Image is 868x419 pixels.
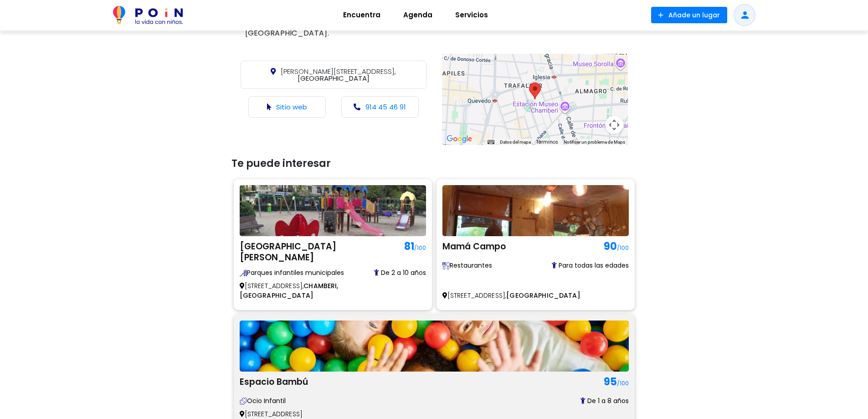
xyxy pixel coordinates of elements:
a: Plaza de Olavide [GEOGRAPHIC_DATA][PERSON_NAME] 81/100 Encuentra los mejores parques infantiles p... [240,185,426,304]
span: De 2 a 10 años [374,268,426,278]
span: CHAMBERI, [GEOGRAPHIC_DATA] [240,281,339,300]
h1: 90 [599,238,629,255]
span: /100 [617,244,629,252]
button: Datos del mapa [500,139,531,145]
span: Restaurantes [442,261,511,270]
a: Notificar un problema de Maps [564,140,625,145]
img: Mamá Campo [442,185,629,236]
h2: Espacio Bambú [240,374,599,391]
span: Encuentra [339,8,385,22]
button: Controles de visualización del mapa [605,116,623,134]
a: Mamá Campo Mamá Campo 90/100 Descubre restaurantes family-friendly con zonas infantiles, tronas, ... [442,185,629,304]
span: /100 [414,244,426,252]
img: Encuentra los mejores parques infantiles públicos para disfrutar al aire libre con niños. Más de ... [240,269,247,277]
span: Agenda [399,8,437,22]
button: Añade un lugar [651,7,727,23]
a: 914 45 46 91 [365,102,406,112]
button: Combinaciones de teclas [488,139,494,145]
span: Servicios [451,8,492,22]
img: Google [444,133,474,145]
span: [GEOGRAPHIC_DATA] [281,67,396,83]
span: Para todas las edades [552,261,629,270]
img: Plaza de Olavide [240,185,426,236]
h1: 95 [599,374,629,390]
h1: 81 [400,238,426,262]
span: /100 [617,379,629,387]
p: [STREET_ADDRESS], [240,278,385,304]
img: Descubre restaurantes family-friendly con zonas infantiles, tronas, menús para niños y espacios a... [442,262,450,269]
span: De 1 a 8 años [580,396,629,406]
img: Espacio Bambú [240,321,629,372]
span: [GEOGRAPHIC_DATA] [506,291,580,300]
a: Sitio web [276,102,307,112]
a: Abre esta zona en Google Maps (se abre en una nueva ventana) [444,133,474,145]
img: POiN [113,6,183,24]
a: Términos (se abre en una nueva pestaña) [536,139,558,145]
a: Servicios [444,4,499,26]
p: [STREET_ADDRESS], [442,287,587,304]
span: Parques infantiles municipales [240,268,344,278]
h2: [GEOGRAPHIC_DATA][PERSON_NAME] [240,238,400,263]
h2: Mamá Campo [442,238,599,256]
h3: Te puede interesar [231,158,637,170]
span: Ocio Infantil [240,396,308,406]
img: Explora centros de ocio cubiertos para niños: parques de bolas, ludotecas, salas de escape y más.... [240,398,247,405]
a: Encuentra [332,4,392,26]
span: [PERSON_NAME][STREET_ADDRESS], [281,67,396,76]
a: Agenda [392,4,444,26]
